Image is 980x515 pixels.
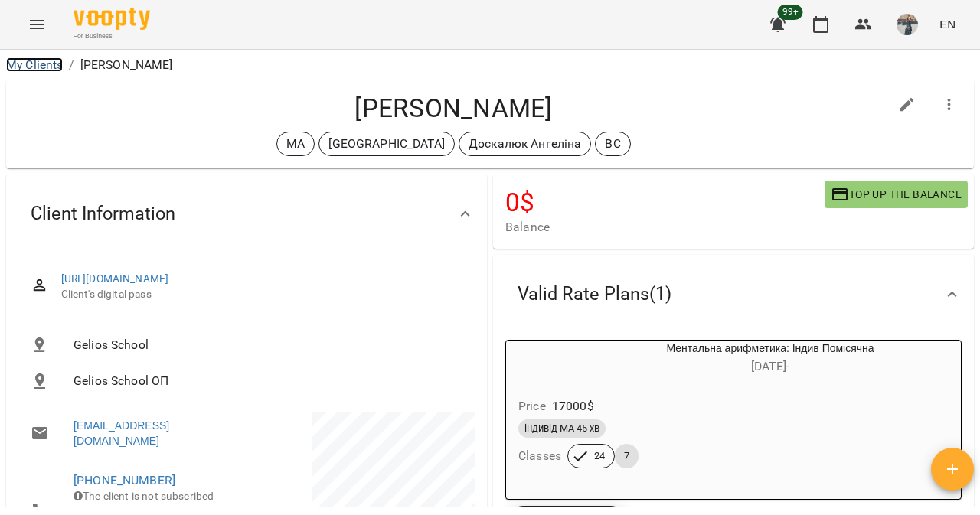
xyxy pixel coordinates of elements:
[6,57,63,72] a: My Clients
[73,473,175,487] a: [PHONE_NUMBER]
[505,187,825,218] h4: 0 $
[506,341,580,377] div: Ментальна арифметика: Індив Помісячна
[939,16,955,32] span: EN
[580,341,961,377] div: Ментальна арифметика: Індив Помісячна
[73,418,231,448] a: [EMAIL_ADDRESS][DOMAIN_NAME]
[80,56,173,74] p: [PERSON_NAME]
[605,135,620,153] p: ВС
[6,56,974,74] nav: breadcrumb
[751,359,789,373] span: [DATE] -
[61,272,169,285] a: [URL][DOMAIN_NAME]
[18,93,889,124] h4: [PERSON_NAME]
[518,422,606,435] span: індивід МА 45 хв
[73,336,462,354] span: Gelios School
[276,132,315,156] div: МА
[69,56,73,74] li: /
[73,31,150,41] span: For Business
[552,397,594,416] p: 17000 $
[506,341,961,487] button: Ментальна арифметика: Індив Помісячна[DATE]- Price17000$індивід МА 45 хвClasses247
[778,5,803,20] span: 99+
[518,282,671,306] span: Valid Rate Plans ( 1 )
[933,10,962,38] button: EN
[6,174,487,253] div: Client Information
[73,8,150,30] img: Voopty Logo
[585,449,614,463] span: 24
[518,445,561,467] h6: Classes
[318,132,455,156] div: [GEOGRAPHIC_DATA]
[459,132,592,156] div: Доскалюк Ангеліна
[825,181,968,208] button: Top up the balance
[595,132,630,156] div: ВС
[469,135,582,153] p: Доскалюк Ангеліна
[897,14,918,35] img: 1de154b3173ed78b8959c7a2fc753f2d.jpeg
[831,185,962,204] span: Top up the balance
[73,372,462,390] span: Gelios School ОП
[18,6,55,43] button: Menu
[328,135,445,153] p: [GEOGRAPHIC_DATA]
[505,218,825,236] span: Balance
[518,396,546,417] h6: Price
[61,287,462,302] span: Client's digital pass
[615,449,639,463] span: 7
[286,135,305,153] p: МА
[31,202,175,226] span: Client Information
[493,255,974,334] div: Valid Rate Plans(1)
